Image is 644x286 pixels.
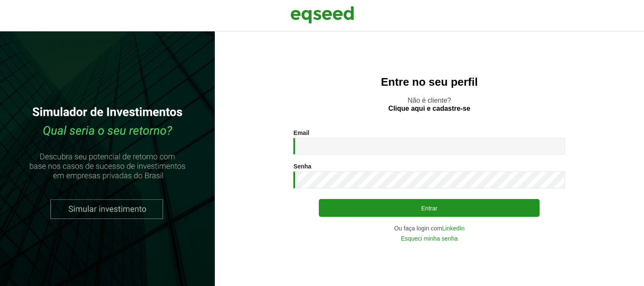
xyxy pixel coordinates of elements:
[232,76,627,88] h2: Entre no seu perfil
[401,236,458,241] a: Esqueci minha senha
[232,96,627,112] p: Não é cliente?
[290,4,354,25] img: EqSeed Logo
[293,225,565,231] div: Ou faça login com
[293,130,309,136] label: Email
[442,225,464,231] a: LinkedIn
[388,105,470,112] a: Clique aqui e cadastre-se
[319,199,540,217] button: Entrar
[293,163,311,169] label: Senha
